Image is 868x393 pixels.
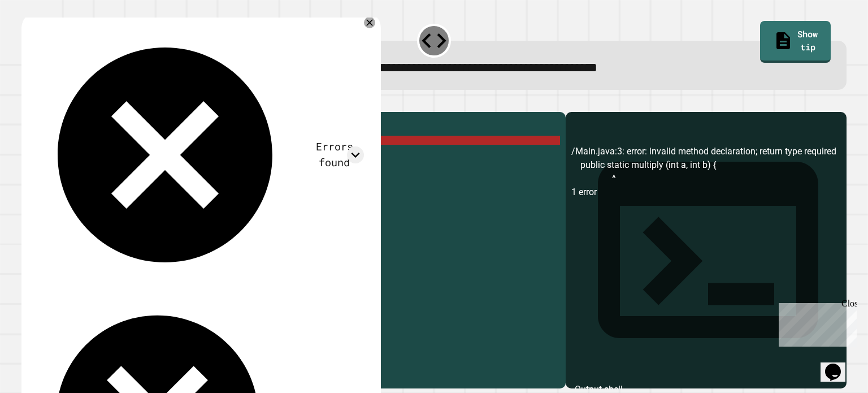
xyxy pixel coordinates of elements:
[305,139,364,170] div: Errors found
[5,5,78,72] div: Chat with us now!Close
[774,299,857,347] iframe: chat widget
[571,145,840,388] div: /Main.java:3: error: invalid method declaration; return type required public static multiply (int...
[760,21,831,63] a: Show tip
[821,348,857,382] iframe: chat widget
